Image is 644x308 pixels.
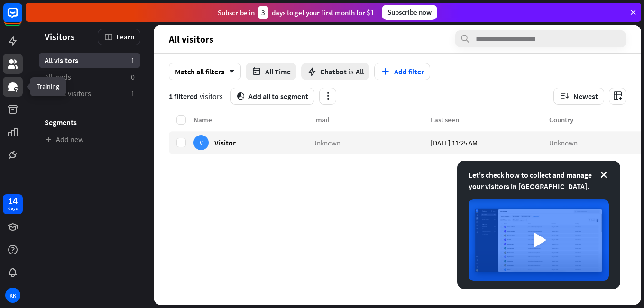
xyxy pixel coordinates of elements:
span: Learn [116,32,134,41]
span: [DATE] 11:25 AM [431,138,478,147]
div: Name [193,115,312,124]
div: 14 [8,197,18,205]
div: V [193,135,209,150]
a: Recent visitors 1 [39,86,140,101]
button: segmentAdd all to segment [230,88,314,105]
button: Add filter [374,63,430,80]
span: 1 filtered [169,91,198,101]
span: Visitor [214,138,236,147]
h3: Segments [39,118,140,127]
div: KK [5,288,20,303]
aside: 1 [131,55,135,65]
span: Unknown [549,138,578,147]
div: Match all filters [169,63,241,80]
div: Subscribe now [382,5,437,20]
i: arrow_down [224,69,235,74]
button: All Time [246,63,296,80]
div: days [8,205,18,212]
span: Recent visitors [45,89,91,99]
div: Last seen [431,115,549,124]
span: Unknown [312,138,340,147]
span: is [349,67,354,76]
i: segment [237,92,245,100]
div: Email [312,115,431,124]
a: All leads 0 [39,69,140,85]
a: 14 days [3,194,23,214]
span: All visitors [169,34,213,45]
aside: 1 [131,89,135,99]
div: 3 [258,6,268,19]
span: Visitors [45,31,75,42]
span: visitors [200,91,223,101]
button: Open LiveChat chat widget [8,4,36,32]
span: Chatbot [320,67,347,76]
div: Subscribe in days to get your first month for $1 [218,6,374,19]
img: image [469,199,609,281]
span: All visitors [45,55,78,65]
div: Let's check how to collect and manage your visitors in [GEOGRAPHIC_DATA]. [469,169,609,192]
span: All leads [45,72,71,82]
a: Add new [39,132,140,147]
aside: 0 [131,72,135,82]
button: Newest [553,88,604,105]
span: All [356,67,364,76]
